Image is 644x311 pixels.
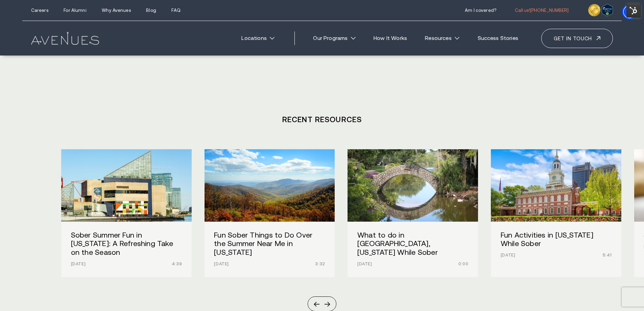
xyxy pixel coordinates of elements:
a: Blog [146,8,156,13]
h3: What to do in [GEOGRAPHIC_DATA], [US_STATE] While Sober [357,231,469,257]
a: Fun Activities in Pennsylvania While Sober Fun Activities in [US_STATE] While Sober [DATE] 5:41 [491,149,621,277]
h3: Sober Summer Fun in [US_STATE]: A Refreshing Take on the Season [71,231,182,257]
img: Fun Sober Things to Do Over the Summer Near Me in Virginia [205,149,335,222]
p: [DATE] [501,253,599,258]
img: HubSpot Tools Menu Toggle [626,3,641,18]
a: Our Programs [306,31,362,46]
span: 5:41 [603,253,612,258]
img: Fun Activities in Pennsylvania While Sober [484,146,628,225]
a: Recent Resources [282,115,362,124]
h3: Fun Sober Things to Do Over the Summer Near Me in [US_STATE] [214,231,325,257]
p: [DATE] [214,262,312,266]
span: 0:00 [458,262,468,266]
a: Am I covered? [465,8,496,13]
a: What to do in New Orleans, Louisiana While Sober What to do in [GEOGRAPHIC_DATA], [US_STATE] Whil... [348,149,478,277]
a: Success Stories [471,31,525,46]
a: For Alumni [64,8,86,13]
p: [DATE] [357,262,456,266]
a: Sober Summer Fun in Maryland: A Refreshing Take on the Season Sober Summer Fun in [US_STATE]: A R... [61,149,192,277]
img: Sober Summer Fun in Maryland: A Refreshing Take on the Season [61,149,192,222]
span: 4:39 [172,262,182,266]
div: / [205,149,335,277]
p: [DATE] [71,262,169,266]
a: FAQ [171,8,180,13]
div: / [348,149,478,277]
h3: Fun Activities in [US_STATE] While Sober [501,231,612,248]
div: / [61,149,192,277]
a: Why Avenues [102,8,130,13]
a: Verify LegitScript Approval for www.avenuesrecovery.com [602,6,613,13]
a: Careers [31,8,48,13]
div: Accessibility Menu [622,4,637,19]
a: Fun Sober Things to Do Over the Summer Near Me in Virginia Fun Sober Things to Do Over the Summer... [205,149,335,277]
a: Get in touch [541,29,613,48]
span: [PHONE_NUMBER] [530,8,569,13]
a: Locations [235,31,282,46]
img: What to do in New Orleans, Louisiana While Sober [348,149,478,222]
a: Resources [418,31,467,46]
a: How It Works [367,31,414,46]
div: / [491,149,621,277]
a: Call us![PHONE_NUMBER] [515,8,569,13]
span: 3:32 [315,262,325,266]
img: Verify Approval for www.avenuesrecovery.com [602,4,613,16]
